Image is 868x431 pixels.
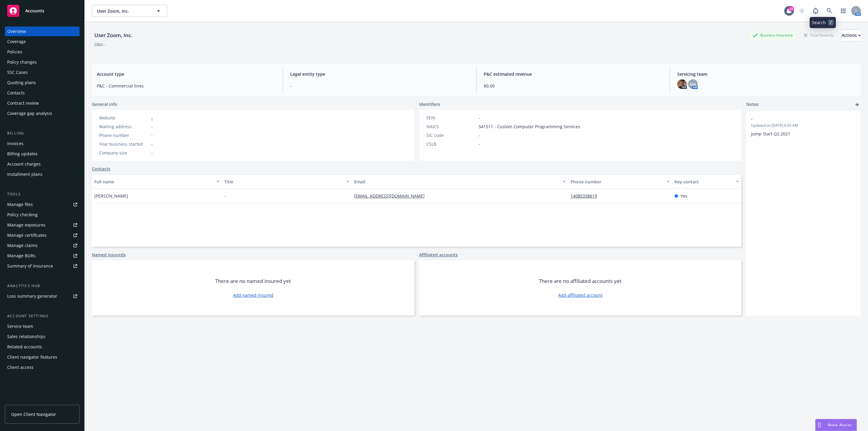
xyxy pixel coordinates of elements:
[352,174,568,189] button: Email
[750,31,796,39] div: Business Insurance
[25,8,44,13] span: Accounts
[5,27,80,36] a: Overview
[796,5,808,17] a: Start snowing
[7,200,33,209] div: Manage files
[419,252,458,258] a: Affiliated accounts
[7,88,25,98] div: Contacts
[7,159,41,169] div: Account charges
[7,78,36,87] div: Quoting plans
[151,132,153,138] span: -
[568,174,672,189] button: Phone number
[233,292,273,298] a: Add named insured
[801,31,837,39] div: Total Rewards
[7,220,46,230] div: Manage exposures
[5,261,80,271] a: Summary of insurance
[7,68,28,77] div: SSC Cases
[151,150,153,156] span: -
[5,2,80,19] a: Accounts
[426,123,476,130] div: NAICS
[5,130,80,136] div: Billing
[539,277,621,285] span: There are no affiliated accounts yet
[479,132,480,138] span: -
[5,283,80,289] div: Analytics hub
[810,5,822,17] a: Report a Bug
[484,83,662,89] span: $0.00
[746,101,759,108] span: Notes
[354,193,429,199] a: [EMAIL_ADDRESS][DOMAIN_NAME]
[7,47,22,57] div: Policies
[690,81,696,87] span: NA
[7,27,26,36] div: Overview
[479,141,480,147] span: -
[11,411,56,417] span: Open Client Navigator
[5,220,80,230] a: Manage exposures
[97,71,275,77] span: Account type
[354,179,559,185] div: Email
[788,6,794,11] div: 18
[99,150,149,156] div: Company size
[751,131,790,137] span: Jump Start Q2.2021
[815,419,857,431] button: Nova Assist
[222,174,352,189] button: Title
[5,230,80,240] a: Manage certificates
[5,88,80,98] a: Contacts
[151,123,153,130] span: -
[5,149,80,159] a: Billing updates
[426,141,476,147] div: CSLB
[99,115,149,121] div: Website
[5,191,80,197] div: Tools
[5,98,80,108] a: Contract review
[675,179,732,185] div: Key contact
[7,139,24,148] div: Invoices
[92,174,222,189] button: Full name
[5,78,80,87] a: Quoting plans
[7,332,46,341] div: Sales relationships
[751,123,856,128] span: Updated on [DATE] 6:55 AM
[7,210,38,220] div: Policy checking
[7,291,57,301] div: Loss summary generator
[5,352,80,362] a: Client navigator features
[828,422,852,427] span: Nova Assist
[224,179,343,185] div: Title
[5,332,80,341] a: Sales relationships
[854,101,861,108] a: add
[681,193,687,199] span: Yes
[94,193,128,199] span: [PERSON_NAME]
[7,37,26,46] div: Coverage
[92,166,110,172] a: Contacts
[7,322,33,331] div: Service team
[751,116,840,122] span: -
[7,261,53,271] div: Summary of insurance
[823,5,835,17] a: Search
[7,170,42,179] div: Installment plans
[94,179,213,185] div: Full name
[151,141,153,147] span: -
[7,149,38,159] div: Billing updates
[94,41,105,48] div: DBA: -
[558,292,602,298] a: Add affiliated account
[224,193,226,199] span: -
[7,57,37,67] div: Policy changes
[7,363,33,372] div: Client access
[151,115,153,121] a: -
[419,101,440,107] span: Identifiers
[99,141,149,147] div: Year business started
[97,8,149,14] span: User Zoom, Inc.
[5,313,80,319] div: Account settings
[571,179,663,185] div: Phone number
[841,29,861,41] button: Actions
[7,342,42,352] div: Related accounts
[479,115,480,121] span: -
[7,251,36,261] div: Manage BORs
[99,123,149,130] div: Mailing address
[746,111,861,142] div: -Updated on [DATE] 6:55 AMJump Start Q2.2021
[92,31,135,39] div: User Zoom, Inc.
[426,132,476,138] div: SIC code
[7,109,52,118] div: Coverage gap analysis
[837,5,849,17] a: Switch app
[672,174,741,189] button: Key contact
[677,79,687,89] img: photo
[7,230,47,240] div: Manage certificates
[99,132,149,138] div: Phone number
[479,123,580,130] span: 541511 - Custom Computer Programming Services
